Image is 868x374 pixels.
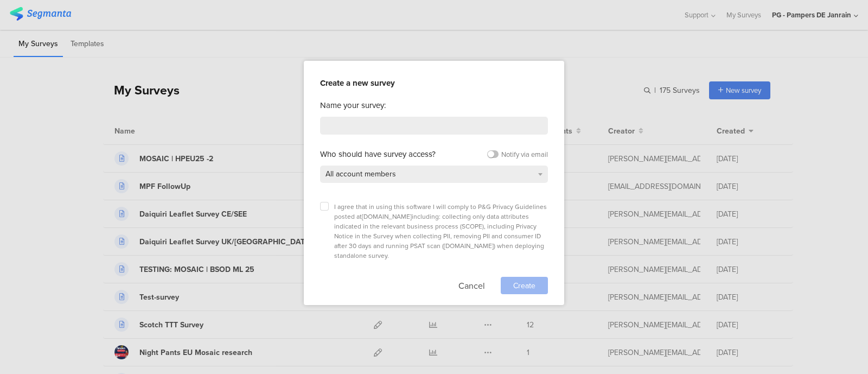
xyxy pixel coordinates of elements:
[320,99,548,111] div: Name your survey:
[362,212,412,221] a: [DOMAIN_NAME]
[325,168,396,180] span: All account members
[501,149,548,160] div: Notify via email
[444,241,494,251] a: [DOMAIN_NAME]
[320,148,436,160] div: Who should have survey access?
[458,277,485,294] button: Cancel
[320,77,548,89] div: Create a new survey
[334,202,547,261] span: I agree that in using this software I will comply to P&G Privacy Guidelines posted at including: ...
